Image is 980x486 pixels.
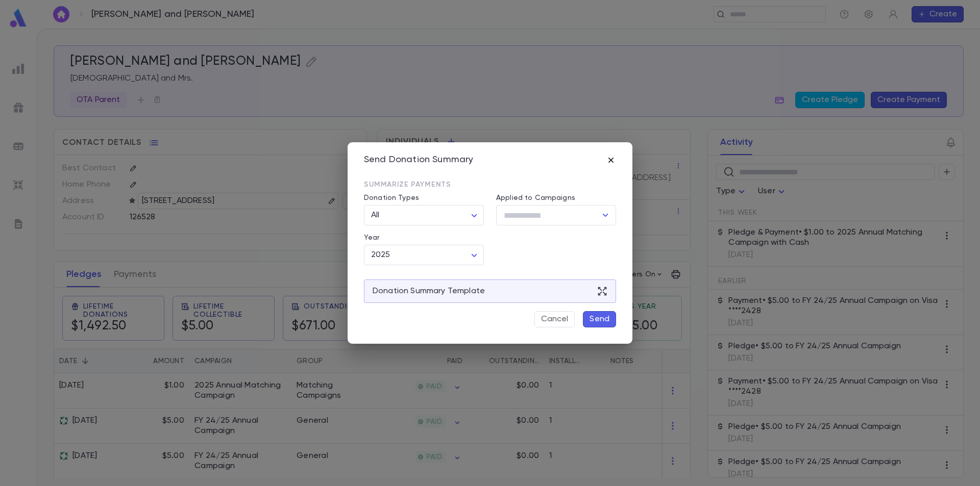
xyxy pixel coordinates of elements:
[590,314,609,324] p: Send
[364,155,473,166] div: Send Donation Summary
[583,311,616,327] button: Send
[371,211,379,219] span: All
[364,234,380,242] label: Year
[364,279,616,303] div: Donation Summary Template
[598,208,612,222] button: Open
[534,311,575,327] button: Cancel
[364,194,419,202] label: Donation Types
[364,245,484,265] div: 2025
[364,181,451,188] span: Summarize Payments
[371,251,390,259] span: 2025
[496,194,575,202] label: Applied to Campaigns
[364,206,484,225] div: All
